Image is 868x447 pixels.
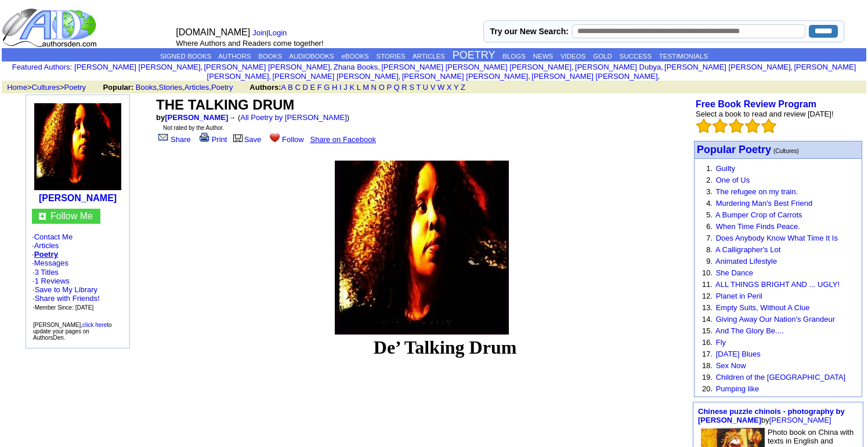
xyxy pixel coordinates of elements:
a: [PERSON_NAME] [PERSON_NAME] [531,72,657,81]
a: H [332,83,337,92]
a: Share on Facebook [310,135,376,144]
font: i [332,64,333,71]
a: Follow [267,135,304,144]
font: 20. [702,384,713,393]
font: 1. [706,164,713,173]
font: Not rated by the Author. [163,125,224,131]
font: i [400,74,402,80]
b: Authors: [249,83,281,92]
font: Member Since: [DATE] [35,304,94,311]
a: Popular Poetry [697,145,771,155]
font: 19. [702,373,713,381]
a: [DATE] Blues [716,350,761,358]
font: 12. [702,292,713,300]
a: B [288,83,293,92]
a: N [371,83,377,92]
img: library.gif [232,133,244,142]
font: i [663,64,664,71]
font: [PERSON_NAME], to update your pages on AuthorsDen. [33,322,112,341]
a: O [379,83,385,92]
img: share_page.gif [158,133,168,142]
a: [PERSON_NAME] [PERSON_NAME] [402,72,528,81]
a: STORIES [377,53,406,60]
font: · · · [32,285,100,311]
a: V [431,83,436,92]
a: GOLD [593,53,612,60]
font: i [380,64,381,71]
font: 7. [706,234,713,242]
a: G [324,83,330,92]
a: [PERSON_NAME] [PERSON_NAME] [74,63,200,71]
a: D [302,83,308,92]
font: [DOMAIN_NAME] [176,27,250,37]
a: All Poetry by [PERSON_NAME] [240,113,347,122]
font: , , , [103,83,476,92]
font: 16. [702,338,713,347]
font: 9. [706,257,713,266]
a: POETRY [453,49,496,61]
a: When Time Finds Peace. [716,222,800,231]
font: i [530,74,531,80]
a: ARTICLES [413,53,445,60]
a: P [386,83,391,92]
font: 15. [702,326,713,335]
a: J [343,83,348,92]
a: Q [393,83,399,92]
a: ALL THINGS BRIGHT AND ... UGLY! [715,280,840,289]
a: AUTHORS [218,53,251,60]
font: Popular Poetry [697,144,771,155]
a: Pumping like [716,384,759,393]
a: 3 Titles [35,268,59,277]
font: 2. [706,176,713,184]
img: gc.jpg [39,213,46,220]
font: 5. [706,210,713,219]
font: 6. [706,222,713,231]
a: One of Us [716,176,750,184]
a: Sex Now [716,361,746,370]
a: [PERSON_NAME] [PERSON_NAME] [204,63,330,71]
a: Chinese puzzle chinois - photography by [PERSON_NAME] [698,407,845,424]
a: Poetry [34,250,58,259]
a: [PERSON_NAME] [39,193,117,203]
a: Featured Authors [12,63,70,71]
font: , , , , , , , , , , [74,63,856,81]
font: 14. [702,315,713,324]
a: R [402,83,407,92]
a: Giving Away Our Nation's Grandeur [716,315,835,324]
font: 13. [702,303,713,312]
img: heart.gif [270,132,280,142]
font: > > [3,83,100,92]
font: → ( ) [228,113,349,122]
a: I [339,83,342,92]
img: bigemptystars.png [696,118,711,133]
font: · · · [32,232,124,312]
font: Follow Me [50,211,93,221]
a: SIGNED BOOKS [160,53,211,60]
a: Empty Suits, Without A Clue [716,303,810,312]
img: bigemptystars.png [729,118,744,133]
a: K [349,83,355,92]
a: Join [252,28,266,37]
a: eBOOKS [341,53,368,60]
a: [PERSON_NAME] [PERSON_NAME] [PERSON_NAME] [381,63,572,71]
a: U [423,83,428,92]
a: A [281,83,286,92]
a: Children of the [GEOGRAPHIC_DATA] [716,373,845,381]
a: A Bumper Crop of Carrots [715,210,802,219]
a: [PERSON_NAME] Dubya [575,63,661,71]
font: THE TALKING DRUM [156,97,294,112]
img: 268849.JPG [335,161,509,335]
a: Fly [716,338,726,347]
a: Articles [185,83,209,92]
font: i [202,64,204,71]
a: C [295,83,300,92]
a: Articles [34,241,59,250]
a: Books [136,83,157,92]
font: : [12,63,72,71]
a: T [416,83,421,92]
font: Where Authors and Readers come together! [176,39,323,48]
a: Poetry [64,83,86,92]
a: She Dance [716,268,753,277]
a: BOOKS [258,53,282,60]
